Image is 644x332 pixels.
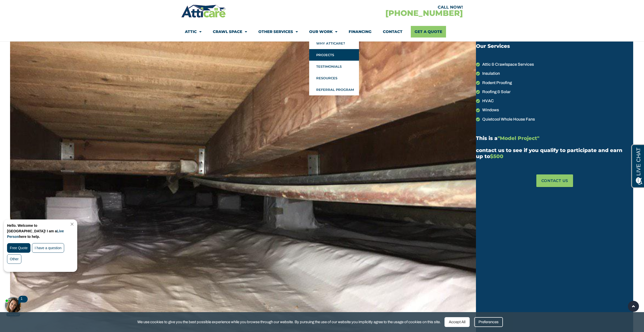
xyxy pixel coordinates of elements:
a: Crawl Space [213,26,247,38]
a: Windows [476,107,633,113]
span: Insulation [481,70,500,77]
a: Insulation [476,70,633,77]
h4: This is a contact us to see if you qualify to participate and earn up to [476,135,631,159]
span: Windows [481,107,499,113]
span: HVAC [481,98,494,104]
span: $500 [490,153,503,159]
a: Rodent Proofing [476,80,633,86]
a: Referral Program [309,84,359,95]
iframe: Chat Invitation [3,218,83,317]
a: Quietcool Whole House Fans [476,116,633,123]
span: "Model Project" [498,135,539,141]
span: Attic & Crawlspace Services [481,61,534,68]
div: Accept All [445,317,470,327]
a: Projects [309,49,359,61]
a: Attic & Crawlspace Services [476,61,633,68]
a: Why Atticare? [309,38,359,49]
ul: Our Work [309,38,359,95]
a: Testimonials [309,61,359,72]
nav: Menu [185,26,459,38]
a: Other Services [258,26,298,38]
a: Contact [383,26,403,38]
span: Rodent Proofing [481,80,512,86]
a: Resources [309,72,359,84]
div: CALL NOW! [322,5,463,9]
a: Attic [185,26,202,38]
a: Our Work [309,26,337,38]
div: Preferences [474,317,503,327]
a: Get A Quote [411,26,446,38]
span: Roofing & Solar [481,89,511,95]
span: Opens a chat window [12,4,41,10]
span: We use cookies to give you the best possible experience while you browse through our website. By ... [137,319,441,325]
a: Financing [349,26,372,38]
a: Contact us [536,174,573,187]
span: Quietcool Whole House Fans [481,116,535,123]
a: Roofing & Solar [476,89,633,95]
h4: Our Services [476,44,631,49]
span: Contact us [541,177,568,185]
